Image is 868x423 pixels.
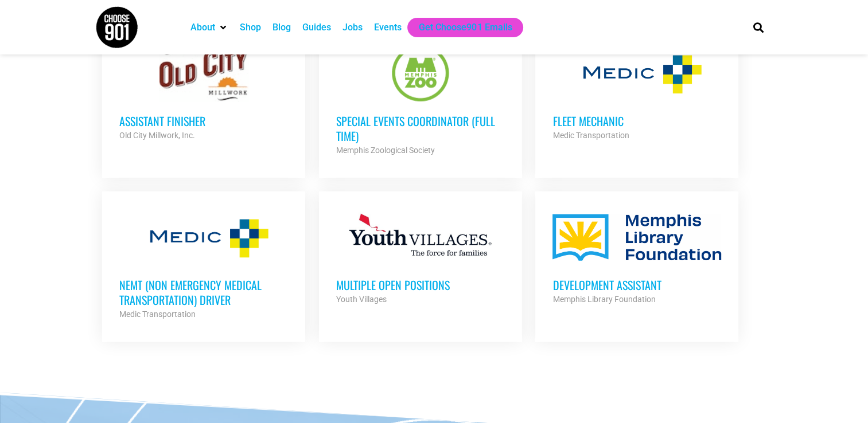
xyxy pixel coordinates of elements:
[185,18,234,37] div: About
[419,21,512,34] a: Get Choose901 Emails
[749,18,768,37] div: Search
[342,21,363,34] a: Jobs
[319,28,522,174] a: Special Events Coordinator (Full Time) Memphis Zoological Society
[102,191,305,338] a: NEMT (Non Emergency Medical Transportation) Driver Medic Transportation
[190,21,215,34] a: About
[102,28,305,159] a: Assistant Finisher Old City Millwork, Inc.
[552,295,655,304] strong: Memphis Library Foundation
[319,191,522,323] a: Multiple Open Positions Youth Villages
[552,277,721,292] h3: Development Assistant
[302,21,331,34] a: Guides
[336,113,505,143] h3: Special Events Coordinator (Full Time)
[119,131,195,140] strong: Old City Millwork, Inc.
[336,295,387,304] strong: Youth Villages
[119,277,288,307] h3: NEMT (Non Emergency Medical Transportation) Driver
[240,21,261,34] a: Shop
[535,191,738,323] a: Development Assistant Memphis Library Foundation
[119,113,288,128] h3: Assistant Finisher
[273,21,291,34] a: Blog
[185,18,733,37] nav: Main nav
[552,131,629,140] strong: Medic Transportation
[552,113,721,128] h3: Fleet Mechanic
[336,146,435,155] strong: Memphis Zoological Society
[374,21,402,34] a: Events
[535,28,738,159] a: Fleet Mechanic Medic Transportation
[119,310,196,319] strong: Medic Transportation
[336,277,505,292] h3: Multiple Open Positions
